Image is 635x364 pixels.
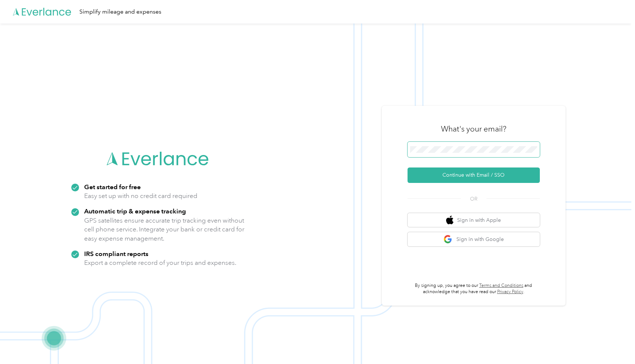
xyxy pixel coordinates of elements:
strong: Get started for free [84,183,141,191]
p: Easy set up with no credit card required [84,191,197,201]
p: GPS satellites ensure accurate trip tracking even without cell phone service. Integrate your bank... [84,216,245,243]
strong: Automatic trip & expense tracking [84,207,186,215]
img: google logo [444,235,453,244]
a: Privacy Policy [497,289,523,295]
button: google logoSign in with Google [408,232,540,246]
h3: What's your email? [441,124,506,134]
button: Continue with Email / SSO [408,167,540,183]
div: Simplify mileage and expenses [79,7,161,17]
strong: IRS compliant reports [84,250,148,257]
button: apple logoSign in with Apple [408,213,540,227]
span: OR [461,195,487,203]
p: By signing up, you agree to our and acknowledge that you have read our . [408,282,540,295]
p: Export a complete record of your trips and expenses. [84,258,236,267]
img: apple logo [446,216,453,225]
a: Terms and Conditions [479,283,523,288]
